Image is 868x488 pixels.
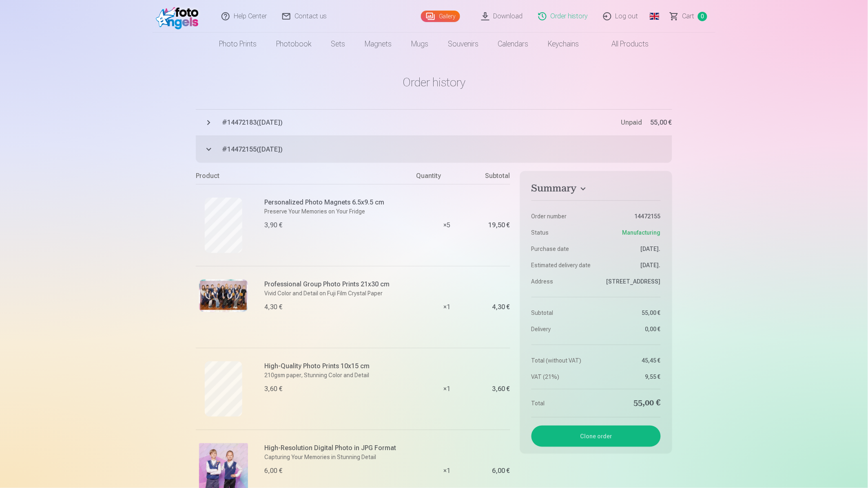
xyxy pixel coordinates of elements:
span: Manufacturing [622,229,661,237]
span: # 14472155 ( [DATE] ) [222,145,672,154]
a: Magnets [355,33,401,55]
dt: Address [531,277,592,286]
div: 4,30 € [492,305,510,310]
dt: Subtotal [531,309,592,317]
dd: [DATE]. [600,245,661,253]
dt: Order number [531,212,592,220]
span: 0 [698,12,707,21]
button: Summary [531,182,661,197]
a: Photo prints [209,33,266,55]
a: All products [589,33,659,55]
div: 6,00 € [264,466,282,476]
dt: Status [531,229,592,237]
button: #14472183([DATE])Unpaid55,00 € [196,109,672,136]
dt: Delivery [531,325,592,333]
dt: Total (without VAT) [531,356,592,365]
div: × 1 [416,266,478,348]
a: Calendars [488,33,538,55]
div: Subtotal [478,171,510,184]
h6: Professional Group Photo Prints 21x30 cm [264,279,412,289]
h1: Order history [196,75,672,90]
dd: [STREET_ADDRESS] [600,277,661,286]
p: Vivid Color and Detail on Fuji Film Crystal Paper [264,289,412,297]
span: Unpaid [621,119,642,126]
div: 4,30 € [264,302,282,312]
button: #14472155([DATE]) [196,136,672,163]
dt: Purchase date [531,245,592,253]
a: Mugs [401,33,438,55]
dt: Estimated delivery date [531,261,592,269]
a: Souvenirs [438,33,488,55]
div: × 1 [416,348,478,430]
a: Photobook [266,33,321,55]
dd: 55,00 € [600,398,661,409]
a: Keychains [538,33,589,55]
div: 3,90 € [264,220,282,230]
a: Sets [321,33,355,55]
dt: VAT (21%) [531,373,592,381]
span: Сart [682,11,695,21]
div: 19,50 € [489,223,510,228]
div: Product [196,171,416,184]
p: Preserve Your Memories on Your Fridge [264,207,412,215]
dt: Total [531,398,592,409]
div: × 5 [416,184,478,266]
h6: High-Quality Photo Prints 10x15 cm [264,361,412,371]
a: Gallery [421,11,460,22]
p: 210gsm paper, Stunning Color and Detail [264,371,412,379]
dd: 14472155 [600,212,661,220]
h6: High-Resolution Digital Photo in JPG Format [264,443,412,453]
dd: 9,55 € [600,373,661,381]
dd: 45,45 € [600,356,661,365]
img: /fa1 [156,3,203,29]
h6: Personalized Photo Magnets 6.5x9.5 cm [264,198,412,207]
dd: 55,00 € [600,309,661,317]
div: 6,00 € [492,468,510,473]
button: Clone order [531,426,661,447]
div: Quantity [416,171,478,184]
div: 3,60 € [264,384,282,394]
div: 3,60 € [492,387,510,391]
span: 55,00 € [651,118,672,127]
span: # 14472183 ( [DATE] ) [222,118,621,127]
p: Capturing Your Memories in Stunning Detail [264,453,412,461]
dd: 0,00 € [600,325,661,333]
dd: [DATE]. [600,261,661,269]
